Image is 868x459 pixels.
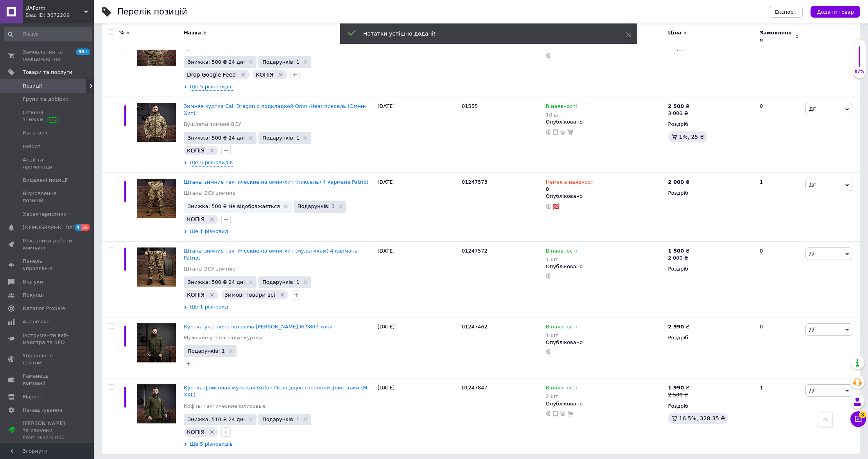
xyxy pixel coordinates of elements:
span: КОПІЯ [187,292,204,298]
span: Подарунків: 1 [262,135,299,140]
span: В наявності [546,385,577,393]
span: 3 [859,409,866,416]
span: Панель управління [23,258,72,272]
span: 01555 [462,103,478,109]
div: [DATE] [375,21,459,97]
span: Знижка: 500 ₴ 24 дні [188,59,245,65]
span: Знижка: 500 ₴ 24 дні [188,280,245,285]
span: Дії [809,251,816,256]
span: Інструменти веб-майстра та SEO [23,332,72,346]
span: Назва [184,29,201,36]
a: Бушлаты зимние ВСУ [184,121,241,128]
a: Куртка утеплена чоловіча [PERSON_NAME] М 9807 хаки [184,324,333,330]
button: Експорт [769,6,803,18]
span: Знижка: 500 ₴ Не відображається [188,204,280,209]
a: Мужские утепленные куртки [184,334,262,341]
span: Відновлення позицій [23,190,72,204]
div: Опубліковано [546,263,664,270]
span: Показники роботи компанії [23,237,72,251]
div: 1 шт. [546,332,577,338]
span: Дії [809,387,816,393]
span: Дії [809,106,816,112]
div: [DATE] [375,317,459,378]
a: Штаны ВСУ зимние [184,265,236,273]
span: Категорії [23,129,47,136]
span: Експорт [775,9,797,15]
div: ₴ [668,384,690,391]
span: В наявності [546,324,577,332]
span: Штаны зимние тактические на омни-хит (пиксель) 4 кармана Patriot [184,179,368,185]
div: [DATE] [375,378,459,454]
input: Пошук [4,27,92,41]
span: 01247462 [462,324,488,330]
span: 4 [75,224,81,231]
span: Ціна [668,29,681,36]
div: 1 [755,378,803,454]
a: Куртка флисовая мужская Grifon Осло двухсторонний флис хаки (M-XXL) [184,385,369,398]
a: Штаны зимние тактические на омни-хит (мультикам) 4 кармана Patriot [184,248,358,261]
span: Імпорт [23,143,41,150]
span: 01247847 [462,385,488,391]
b: 2 000 [668,179,684,185]
a: Зимняя куртка Call Dragon с подкладкой Omni-Heat пиксель (Омни-Хит) [184,103,366,116]
span: Каталог ProSale [23,305,65,312]
img: Штаны зимние тактические на омни-хит (пиксель) 4 кармана Patriot [137,179,176,218]
svg: Видалити мітку [209,147,215,154]
div: 87% [853,69,866,74]
div: ₴ [668,103,690,110]
svg: Видалити мітку [209,216,215,222]
div: 0 [755,317,803,378]
span: КОПІЯ [256,72,273,78]
div: Роздріб [668,403,753,410]
span: КОПІЯ [187,216,204,222]
span: 16.5%, 328.35 ₴ [679,415,725,421]
div: 10 шт. [546,112,577,118]
span: Знижка: 500 ₴ 24 дні [188,135,245,140]
div: 0 [546,179,595,193]
span: Подарунків: 1 [262,417,299,422]
span: Дії [809,326,816,332]
span: Групи та добірки [23,96,69,103]
div: 2 шт. [546,393,577,399]
svg: Видалити мітку [209,429,215,435]
span: 35 [81,224,90,231]
b: 2 990 [668,324,684,330]
button: Додати товар [811,6,860,18]
div: Ваш ID: 3672209 [25,12,94,19]
span: 01247573 [462,179,488,185]
div: [DATE] [375,172,459,241]
span: Маркет [23,393,43,400]
span: В наявності [546,248,577,256]
span: Подарунків: 1 [262,280,299,285]
div: ₴ [668,323,690,330]
div: 2 500 ₴ [668,391,690,398]
button: Чат з покупцем3 [850,411,866,427]
div: Нотатки успішно додані! [363,30,606,38]
svg: Видалити мітку [240,72,246,78]
span: Позиції [23,82,42,90]
span: Подарунків: 1 [188,348,225,353]
div: Prom мікс 6 000 [23,434,72,441]
div: Роздріб [668,121,753,128]
span: Подарунків: 1 [298,204,335,209]
div: ₴ [668,179,690,186]
span: Ще 5 різновидів [190,159,233,167]
span: Аналітика [23,318,50,325]
span: Покупці [23,292,44,299]
span: % [119,29,124,36]
div: [DATE] [375,97,459,173]
div: 0 [755,97,803,173]
span: UAForm [25,5,84,12]
span: 01247572 [462,248,488,254]
span: Гаманець компанії [23,373,72,387]
span: Подарунків: 1 [262,59,299,65]
span: Дії [809,182,816,188]
img: Куртка флисовая мужская Grifon Осло двухсторонний флис хаки (M-XXL) [137,384,176,423]
b: 1 500 [668,248,684,254]
span: Немає в наявності [546,179,595,187]
img: Куртка утеплена чоловіча Matti Dinton М 9807 хаки [137,323,176,362]
div: 0 [755,21,803,97]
